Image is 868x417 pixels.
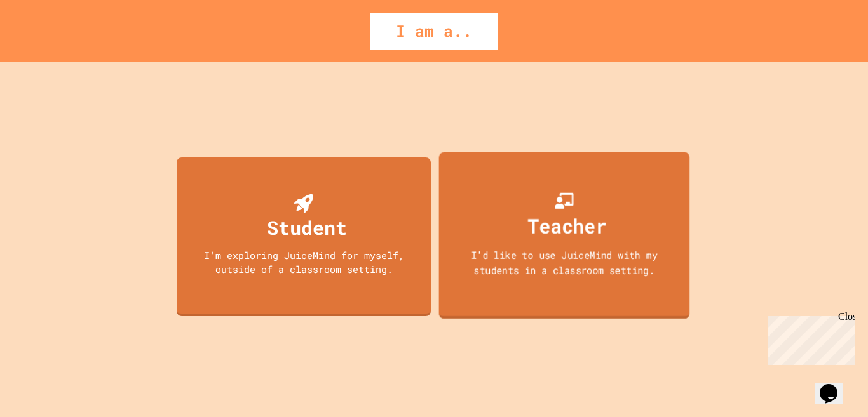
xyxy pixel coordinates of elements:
[815,366,855,404] iframe: chat widget
[370,13,498,50] div: I am a..
[528,211,607,241] div: Teacher
[189,248,418,277] div: I'm exploring JuiceMind for myself, outside of a classroom setting.
[5,5,88,81] div: Chat with us now!Close
[451,247,677,277] div: I'd like to use JuiceMind with my students in a classroom setting.
[267,213,347,242] div: Student
[763,311,855,365] iframe: chat widget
